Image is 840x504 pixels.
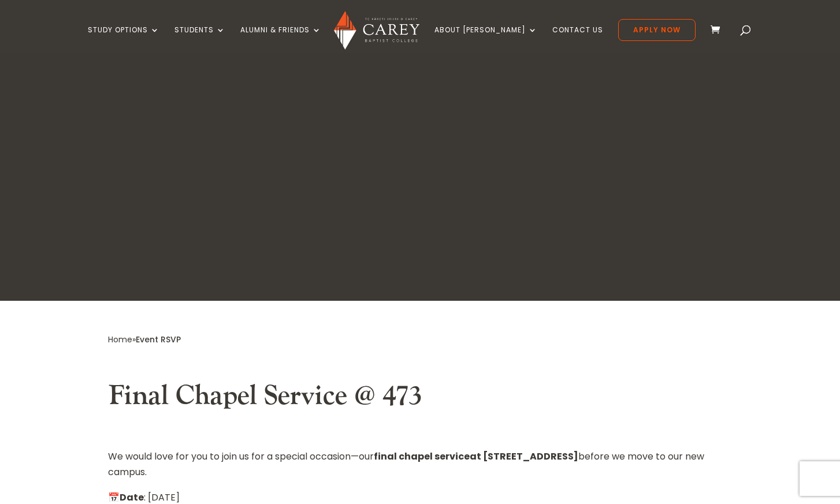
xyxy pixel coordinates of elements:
[88,26,159,53] a: Study Options
[618,19,696,41] a: Apply Now
[334,11,419,50] img: Carey Baptist College
[108,334,132,345] a: Home
[108,379,732,419] h2: Final Chapel Service @ 473
[120,491,144,504] strong: Date
[136,334,181,345] span: Event RSVP
[174,26,225,53] a: Students
[470,450,578,463] strong: at [STREET_ADDRESS]
[108,334,181,345] span: »
[552,26,603,53] a: Contact Us
[108,449,732,489] p: We would love for you to join us for a special occasion—our before we move to our new campus.
[240,26,321,53] a: Alumni & Friends
[434,26,537,53] a: About [PERSON_NAME]
[374,450,470,463] strong: final chapel service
